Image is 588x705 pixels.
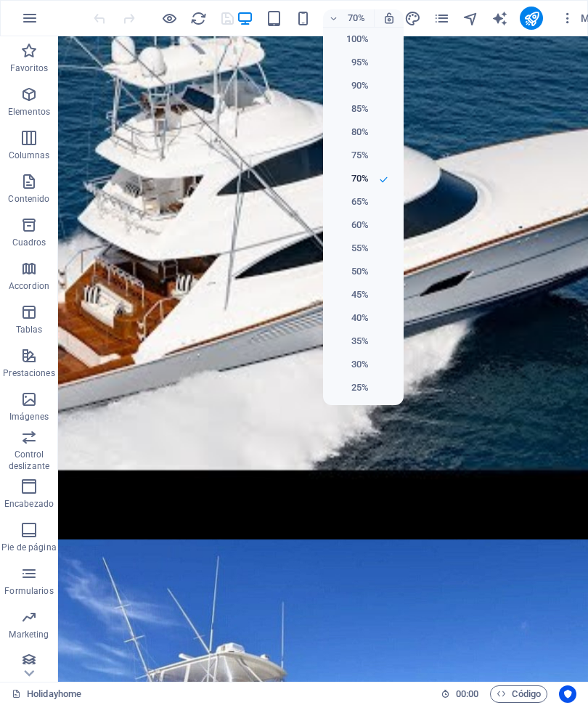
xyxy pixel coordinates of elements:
h6: 80% [332,123,369,141]
h6: 90% [332,77,369,94]
h6: 50% [332,263,369,280]
h6: 45% [332,286,369,303]
h6: 25% [332,379,369,396]
h6: 35% [332,333,369,350]
h6: 70% [332,170,369,187]
h6: 30% [332,356,369,373]
h6: 60% [332,216,369,234]
h6: 85% [332,100,369,118]
h6: 40% [332,309,369,327]
h6: 75% [332,147,369,164]
h6: 100% [332,30,369,48]
h6: 95% [332,54,369,71]
h6: 55% [332,240,369,257]
h6: 65% [332,193,369,211]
